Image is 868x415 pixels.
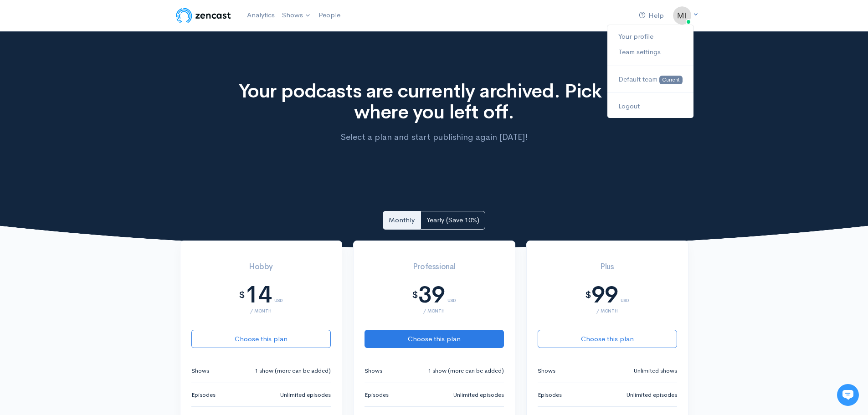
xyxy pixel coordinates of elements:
[607,44,693,60] a: Team settings
[412,290,418,300] div: $
[315,5,344,25] a: People
[239,290,245,300] div: $
[12,156,170,167] p: Find an answer quickly
[428,366,504,375] small: 1 show (more can be added)
[421,211,485,230] a: Yearly (Save 10%)
[365,366,382,375] small: Shows
[837,384,859,406] iframe: gist-messenger-bubble-iframe
[538,263,677,272] h3: Plus
[14,61,169,104] h2: Just let us know if you need anything and we'll be happy to help! 🙂
[191,330,331,348] button: Choose this plan
[245,282,272,308] div: 14
[538,330,677,348] button: Choose this plan
[659,76,682,84] span: Current
[538,308,677,313] div: / month
[365,263,504,272] h3: Professional
[280,390,331,400] small: Unlimited episodes
[191,390,216,400] small: Episodes
[607,98,693,114] a: Logout
[627,390,677,400] small: Unlimited episodes
[14,121,168,139] button: New conversation
[618,75,657,83] span: Default team
[453,390,504,400] small: Unlimited episodes
[59,126,109,133] span: New conversation
[621,287,629,303] div: USD
[607,72,693,87] a: Default team Current
[255,366,331,375] small: 1 show (more can be added)
[418,282,445,308] div: 39
[26,171,163,190] input: Search articles
[14,44,169,59] h1: Hi 👋
[191,263,331,272] h3: Hobby
[191,308,331,313] div: / month
[447,287,456,303] div: USD
[365,390,389,400] small: Episodes
[222,81,646,123] h1: Your podcasts are currently archived. Pick up where you left off.
[607,29,693,45] a: Your profile
[365,330,504,348] button: Choose this plan
[365,308,504,313] div: / month
[591,282,618,308] div: 99
[673,6,691,25] img: ...
[538,366,555,375] small: Shows
[222,131,646,143] p: Select a plan and start publishing again [DATE]!
[175,6,232,25] img: ZenCast Logo
[538,390,562,400] small: Episodes
[635,6,668,26] a: Help
[243,5,278,25] a: Analytics
[634,366,677,375] small: Unlimited shows
[274,287,283,303] div: USD
[383,211,421,230] a: Monthly
[191,366,209,375] small: Shows
[278,5,315,26] a: Shows
[585,290,591,300] div: $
